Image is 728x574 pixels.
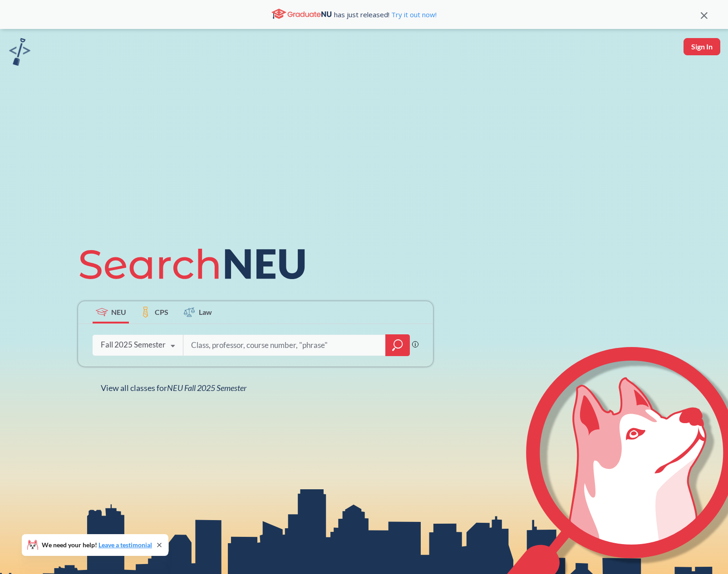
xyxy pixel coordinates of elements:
[101,340,166,350] div: Fall 2025 Semester
[98,541,152,549] a: Leave a testimonial
[155,307,168,317] span: CPS
[101,383,246,393] span: View all classes for
[389,10,437,19] a: Try it out now!
[42,542,152,548] span: We need your help!
[9,38,30,66] img: sandbox logo
[334,10,437,19] span: has just released!
[385,334,410,356] div: magnifying glass
[392,339,403,352] svg: magnifying glass
[111,307,126,317] span: NEU
[167,383,246,393] span: NEU Fall 2025 Semester
[199,307,212,317] span: Law
[9,38,30,68] a: sandbox logo
[684,38,720,55] button: Sign In
[190,336,379,355] input: Class, professor, course number, "phrase"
